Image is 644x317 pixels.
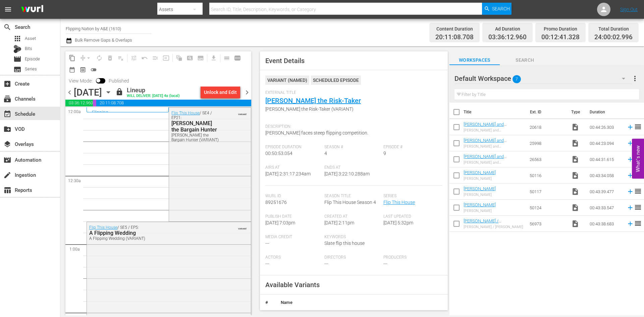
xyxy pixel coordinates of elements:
[324,220,354,225] span: [DATE] 2:11pm
[127,94,180,98] div: WILL DELIVER: [DATE] 4a (local)
[234,55,241,61] span: calendar_view_week_outlined
[127,87,180,94] div: Lineup
[627,188,634,195] svg: Add to Schedule
[126,51,139,64] span: Customize Events
[571,188,579,196] span: Video
[586,103,626,121] th: Duration
[311,75,361,85] div: Scheduled Episode
[3,186,11,194] span: Reports
[3,125,11,133] span: create_new_folder
[527,135,569,151] td: 25998
[69,55,75,61] span: content_copy
[594,24,633,34] div: Total Duration
[492,3,510,15] span: Search
[449,56,500,64] span: Workspaces
[265,97,361,105] a: [PERSON_NAME] the Risk-Taker
[464,209,496,213] div: [PERSON_NAME]
[89,230,216,236] div: A Flipping Wedding
[16,2,48,17] img: ans4CAIJ8jUAAAAAAAAAAAAAAAAAAAAAAAAgQb4GAAAAAAAAAAAAAAAAAAAAAAAAJMjXAAAAAAAAAAAAAAAAAAAAAAAAgAT5G...
[324,214,380,219] span: Created At
[265,145,321,150] span: Episode Duration
[587,151,624,167] td: 00:44:31.615
[265,255,321,260] span: Actors
[204,86,237,98] div: Unlock and Edit
[65,100,93,106] span: 03:36:12.960
[3,23,11,31] span: Search
[232,53,243,63] span: Week Calendar View
[265,214,321,219] span: Publish Date
[265,106,439,113] span: [PERSON_NAME] the Risk-Taker (VARIANT)
[96,100,251,106] span: 20:11:08.708
[464,225,524,229] div: [PERSON_NAME] / [PERSON_NAME]
[627,172,634,179] svg: Add to Schedule
[4,5,12,13] span: menu
[265,281,320,289] span: Available Variants
[74,87,102,98] div: [DATE]
[527,119,569,135] td: 20618
[527,151,569,167] td: 26563
[464,186,496,191] a: [PERSON_NAME]
[527,200,569,216] td: 50124
[171,120,221,133] div: [PERSON_NAME] the Bargain Hunter
[435,34,474,41] span: 20:11:08.708
[115,88,123,96] span: lock
[324,171,370,176] span: [DATE] 3:22:10.288am
[567,103,586,121] th: Type
[571,171,579,179] span: Video
[25,35,36,42] span: Asset
[25,66,37,72] span: Series
[3,95,11,103] span: Channels
[74,38,132,43] span: Bulk Remove Gaps & Overlaps
[464,144,524,149] div: [PERSON_NAME] and [PERSON_NAME]
[265,200,287,205] span: 89251676
[464,154,506,164] a: [PERSON_NAME] and [PERSON_NAME]
[383,200,415,205] a: Flip This House
[265,194,321,199] span: Wurl Id
[634,187,642,195] span: reorder
[265,234,321,240] span: Media Credit
[488,24,527,34] div: Ad Duration
[13,45,21,53] div: Bits
[541,34,580,41] span: 00:12:41.328
[260,295,275,311] th: #
[482,3,512,15] button: Search
[265,171,311,176] span: [DATE] 2:31:17.234am
[92,110,139,120] a: Flipping [GEOGRAPHIC_DATA]
[13,55,21,63] span: Episode
[324,165,380,170] span: Ends At
[587,200,624,216] td: 00:43:33.547
[238,224,247,230] span: VARIANT
[383,261,387,266] span: ---
[265,90,439,96] span: External Title
[89,236,216,241] div: A Flipping Wedding (VARIANT)
[464,176,496,181] div: [PERSON_NAME]
[526,103,567,121] th: Ext. ID
[500,56,550,64] span: Search
[594,34,633,41] span: 24:00:02.996
[77,53,94,63] span: Remove Gaps & Overlaps
[324,194,380,199] span: Season Title
[513,72,521,86] span: 7
[464,202,496,207] a: [PERSON_NAME]
[587,135,624,151] td: 00:44:23.094
[587,183,624,200] td: 00:43:39.477
[383,220,413,225] span: [DATE] 5:32pm
[620,7,638,12] a: Sign Out
[65,78,96,84] span: View Mode:
[3,171,11,179] span: Ingestion
[25,56,40,62] span: Episode
[464,218,501,228] a: [PERSON_NAME] / [PERSON_NAME]
[265,241,269,246] span: ---
[627,156,634,163] svg: Add to Schedule
[571,123,579,131] span: video_file
[627,204,634,211] svg: Add to Schedule
[3,80,11,88] span: Create
[89,225,117,230] a: Flip This House
[634,203,642,211] span: reorder
[383,194,439,199] span: Series
[464,160,524,165] div: [PERSON_NAME] and [PERSON_NAME]
[265,130,368,136] span: [PERSON_NAME] faces steep flipping competition.
[527,183,569,200] td: 50117
[464,122,506,132] a: [PERSON_NAME] and [PERSON_NAME]
[587,167,624,183] td: 00:43:34.058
